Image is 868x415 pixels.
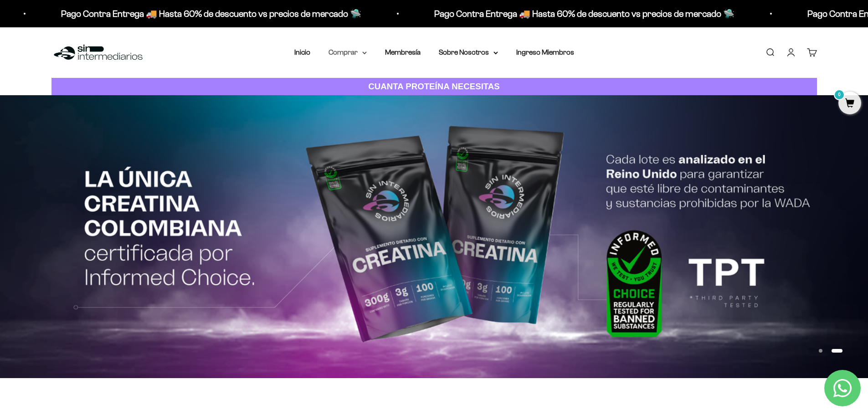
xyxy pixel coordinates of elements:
[368,82,500,91] strong: CUANTA PROTEÍNA NECESITAS
[329,46,367,58] summary: Comprar
[516,48,574,56] a: Ingreso Miembros
[51,78,817,96] a: CUANTA PROTEÍNA NECESITAS
[838,99,861,109] a: 0
[294,48,310,56] a: Inicio
[385,48,421,56] a: Membresía
[336,6,636,21] p: Pago Contra Entrega 🚚 Hasta 60% de descuento vs precios de mercado 🛸
[439,46,498,58] summary: Sobre Nosotros
[834,89,845,100] mark: 0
